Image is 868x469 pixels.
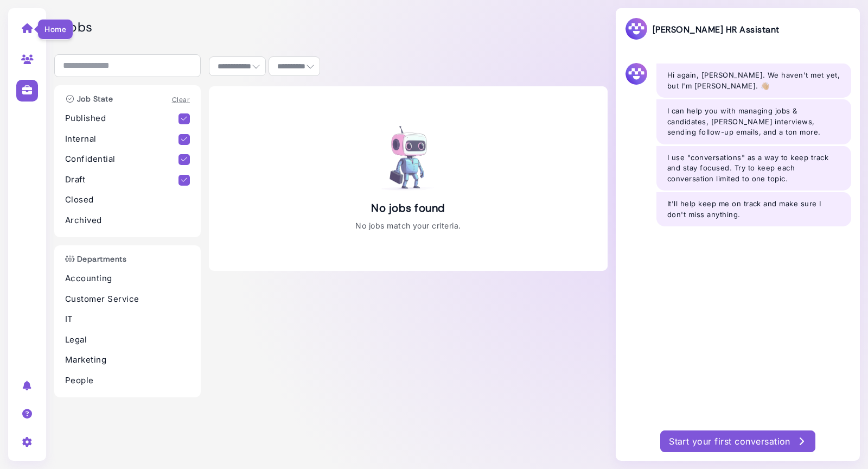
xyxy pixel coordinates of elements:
p: Legal [65,334,190,346]
p: Customer Service [65,293,190,306]
img: Robot in business suit [381,126,436,191]
div: Hi again, [PERSON_NAME]. We haven't met yet, but I'm [PERSON_NAME]. 👋🏼 [656,64,851,98]
div: It'll help keep me on track and make sure I don't miss anything. [656,192,851,226]
h2: Jobs [62,20,608,35]
p: Published [65,112,178,125]
h2: No jobs found [371,201,445,214]
p: Accounting [65,272,190,285]
div: Start your first conversation [669,435,807,448]
h3: [PERSON_NAME] HR Assistant [624,17,779,42]
div: Home [37,19,73,40]
p: Draft [65,174,178,186]
p: Archived [65,214,190,227]
h3: Job State [60,94,118,104]
p: Closed [65,194,190,206]
a: Home [10,14,44,42]
p: People [65,375,190,387]
p: IT [65,313,190,326]
p: Marketing [65,354,190,366]
div: I can help you with managing jobs & candidates, [PERSON_NAME] interviews, sending follow-up email... [656,99,851,144]
p: Internal [65,133,178,145]
div: I use "conversations" as a way to keep track and stay focused. Try to keep each conversation limi... [656,146,851,191]
h3: Departments [60,255,132,264]
p: Confidential [65,153,178,166]
p: No jobs match your criteria. [355,220,461,231]
button: Start your first conversation [660,430,815,452]
a: Clear [172,96,190,104]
